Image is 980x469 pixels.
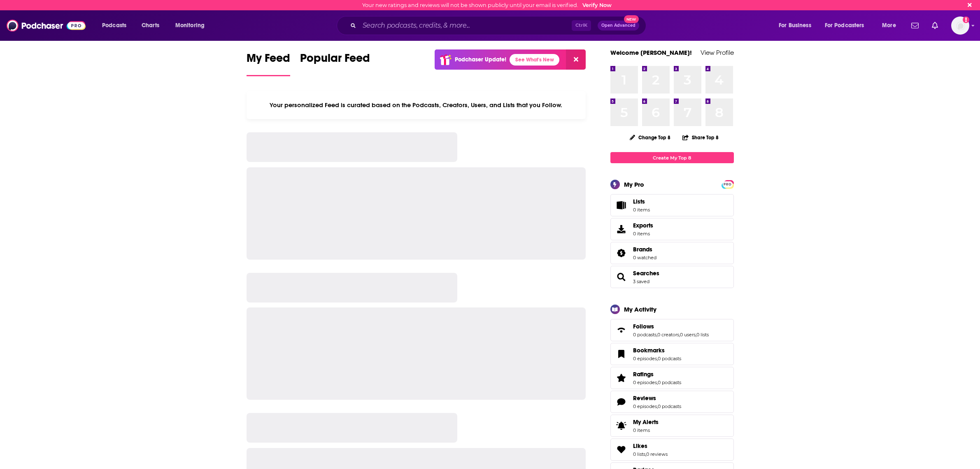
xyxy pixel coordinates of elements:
span: Monitoring [175,20,205,31]
button: open menu [876,19,906,32]
span: Lists [613,199,630,211]
a: My Feed [247,51,290,76]
a: 0 podcasts [658,356,681,361]
div: My Pro [624,181,644,188]
span: Lists [633,198,650,205]
a: 3 saved [633,279,649,284]
a: Welcome [PERSON_NAME]! [610,49,692,56]
a: 0 lists [633,451,645,457]
a: Reviews [613,396,630,408]
button: open menu [773,19,822,32]
img: User Profile [951,16,969,35]
img: Podchaser - Follow, Share and Rate Podcasts [7,18,86,33]
input: Search podcasts, credits, & more... [359,19,572,32]
span: More [882,20,896,31]
span: My Alerts [633,418,659,426]
span: Searches [610,266,734,288]
button: open menu [170,19,215,32]
a: Exports [610,218,734,240]
a: Reviews [633,394,681,402]
span: Likes [633,442,647,450]
span: 0 items [633,231,653,237]
a: Follows [613,324,630,336]
a: My Alerts [610,415,734,437]
span: Lists [633,198,645,205]
a: Likes [613,444,630,455]
span: Ratings [610,367,734,389]
a: 0 episodes [633,403,657,409]
span: Logged in as MelissaPS [951,16,969,35]
a: 0 lists [696,332,709,338]
a: Brands [613,247,630,259]
a: Verify Now [582,2,612,8]
span: 0 items [633,427,659,433]
div: Your personalized Feed is curated based on the Podcasts, Creators, Users, and Lists that you Follow. [247,91,586,119]
span: Popular Feed [300,51,370,70]
a: Follows [633,323,709,330]
a: Bookmarks [633,347,681,354]
a: Create My Top 8 [610,152,734,163]
span: , [656,332,657,338]
a: 0 watched [633,255,656,260]
span: Ctrl K [572,20,591,31]
a: Brands [633,246,656,253]
svg: Email not verified [963,16,969,23]
span: Exports [613,223,630,235]
a: Charts [136,19,164,32]
span: My Feed [247,51,290,70]
span: Charts [142,20,159,31]
a: Searches [613,271,630,283]
span: For Podcasters [825,20,864,31]
a: 0 podcasts [658,380,681,385]
a: 0 reviews [646,451,668,457]
a: Bookmarks [613,348,630,360]
span: Reviews [610,391,734,413]
span: Open Advanced [601,23,635,28]
a: Searches [633,270,659,277]
a: See What's New [510,54,559,66]
span: Bookmarks [610,343,734,365]
div: My Activity [624,305,656,313]
span: Brands [633,246,652,253]
a: 0 podcasts [658,403,681,409]
button: open menu [819,19,876,32]
span: 0 items [633,207,650,213]
span: Bookmarks [633,347,665,354]
span: Brands [610,242,734,264]
span: Ratings [633,371,654,378]
a: Show notifications dropdown [908,19,922,33]
a: Ratings [613,372,630,384]
span: Likes [610,439,734,461]
a: 0 creators [657,332,679,338]
span: , [679,332,680,338]
span: Follows [633,323,654,330]
span: Follows [610,319,734,341]
a: PRO [723,181,733,187]
span: My Alerts [613,420,630,431]
p: Podchaser Update! [455,56,506,63]
div: Your new ratings and reviews will not be shown publicly until your email is verified. [362,2,612,8]
button: open menu [96,19,137,32]
span: Reviews [633,394,656,402]
span: , [696,332,696,338]
a: 0 episodes [633,356,657,361]
button: Show profile menu [951,16,969,35]
button: Change Top 8 [625,132,676,143]
a: 0 podcasts [633,332,656,338]
a: Show notifications dropdown [929,19,941,33]
a: Lists [610,194,734,216]
span: For Business [779,20,811,31]
a: 0 episodes [633,380,657,385]
a: View Profile [701,49,734,56]
button: Share Top 8 [682,129,719,145]
span: Exports [633,222,653,229]
span: Podcasts [102,20,126,31]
